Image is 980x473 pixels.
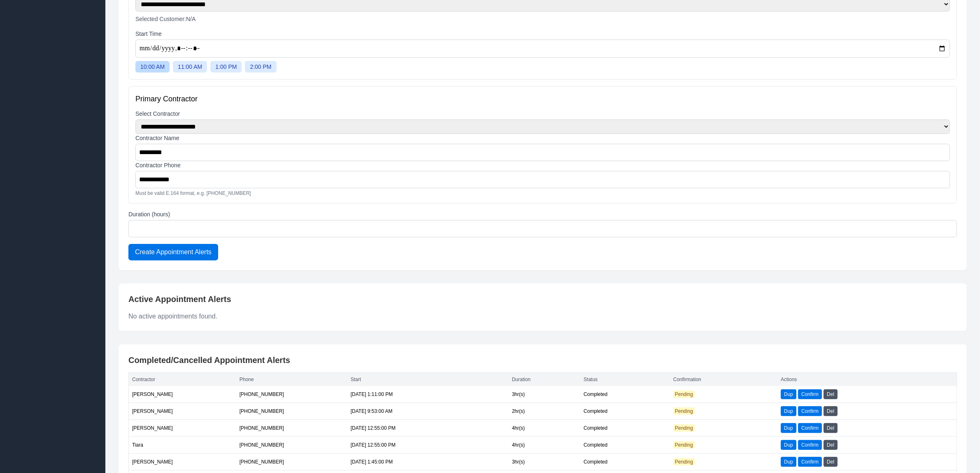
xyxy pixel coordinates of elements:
th: Contractor [129,373,236,386]
th: Phone [236,373,347,386]
button: Confirm [798,389,822,399]
th: Confirmation [670,373,777,386]
td: 2 hr(s) [509,403,580,420]
label: Start Time [135,30,950,38]
th: Duration [509,373,580,386]
th: Status [580,373,670,386]
h2: Active Appointment Alerts [128,293,957,305]
td: [PHONE_NUMBER] [236,454,347,471]
td: [PHONE_NUMBER] [236,403,347,420]
td: [PHONE_NUMBER] [236,437,347,454]
button: Del [824,457,838,467]
td: 4 hr(s) [509,437,580,454]
td: [PHONE_NUMBER] [236,386,347,403]
label: Contractor Name [135,134,950,142]
td: [DATE] 12:55:00 PM [347,420,509,437]
td: [PERSON_NAME] [129,386,236,403]
td: [DATE] 1:11:00 PM [347,386,509,403]
span: Pending [673,441,695,449]
button: Dup [781,440,796,450]
p: Must be valid E.164 format, e.g. [PHONE_NUMBER] [135,190,950,197]
td: completed [580,403,670,420]
button: Del [824,406,838,416]
td: 3 hr(s) [509,386,580,403]
p: No active appointments found. [128,311,957,321]
h2: Completed/Cancelled Appointment Alerts [128,354,957,366]
td: [PHONE_NUMBER] [236,420,347,437]
td: [PERSON_NAME] [129,454,236,471]
button: 1:00 PM [210,61,242,73]
td: completed [580,454,670,471]
button: Confirm [798,423,822,433]
td: 3 hr(s) [509,454,580,471]
button: Dup [781,423,796,433]
th: Start [347,373,509,386]
span: N/A [186,16,196,22]
td: 4 hr(s) [509,420,580,437]
th: Actions [777,373,957,386]
span: Pending [673,424,695,432]
button: Confirm [798,406,822,416]
label: Duration (hours) [128,210,957,218]
button: 2:00 PM [245,61,276,73]
button: Dup [781,406,796,416]
td: [DATE] 12:55:00 PM [347,437,509,454]
td: [PERSON_NAME] [129,420,236,437]
button: Del [824,389,838,399]
td: completed [580,386,670,403]
span: Pending [673,458,695,466]
button: Create Appointment Alerts [128,244,218,260]
button: 10:00 AM [135,61,170,73]
td: [PERSON_NAME] [129,403,236,420]
td: completed [580,420,670,437]
button: Del [824,423,838,433]
button: Dup [781,389,796,399]
td: [DATE] 9:53:00 AM [347,403,509,420]
span: Pending [673,407,695,415]
td: [DATE] 1:45:00 PM [347,454,509,471]
label: Contractor Phone [135,161,950,169]
label: Select Contractor [135,110,950,118]
p: Selected Customer: [135,15,950,23]
td: Tiara [129,437,236,454]
button: 11:00 AM [173,61,207,73]
span: Pending [673,391,695,398]
button: Dup [781,457,796,467]
button: Confirm [798,457,822,467]
h3: Primary Contractor [135,93,950,105]
button: Confirm [798,440,822,450]
button: Del [824,440,838,450]
td: completed [580,437,670,454]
